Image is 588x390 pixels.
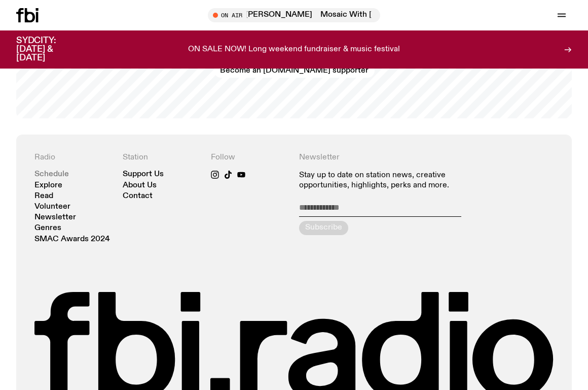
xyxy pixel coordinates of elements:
[299,221,348,235] button: Subscribe
[208,8,380,22] button: On AirMosaic With [PERSON_NAME] and [PERSON_NAME]Mosaic With [PERSON_NAME] and [PERSON_NAME]
[123,171,164,178] a: Support Us
[34,192,53,200] a: Read
[211,153,289,162] h4: Follow
[123,153,201,162] h4: Station
[214,63,375,78] a: Become an [DOMAIN_NAME] supporter
[123,182,157,189] a: About Us
[299,153,465,162] h4: Newsletter
[34,203,70,211] a: Volunteer
[188,45,400,54] p: ON SALE NOW! Long weekend fundraiser & music festival
[299,171,465,190] p: Stay up to date on station news, creative opportunities, highlights, perks and more.
[34,214,76,221] a: Newsletter
[34,171,69,178] a: Schedule
[34,153,113,162] h4: Radio
[16,37,81,62] h3: SYDCITY: [DATE] & [DATE]
[123,192,153,200] a: Contact
[34,182,62,189] a: Explore
[34,224,61,232] a: Genres
[34,236,110,243] a: SMAC Awards 2024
